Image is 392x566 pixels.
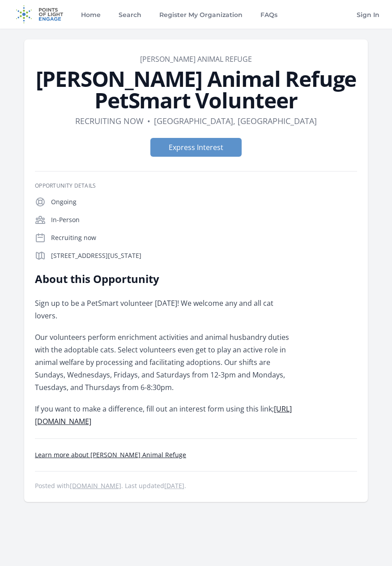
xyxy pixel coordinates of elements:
abbr: Fri, Oct 3, 2025 7:44 PM [164,481,184,490]
dd: [GEOGRAPHIC_DATA], [GEOGRAPHIC_DATA] [154,115,317,127]
p: [STREET_ADDRESS][US_STATE] [51,251,357,260]
p: Posted with . Last updated . [35,482,357,489]
a: Learn more about [PERSON_NAME] Animal Refuge [35,450,186,459]
div: • [147,115,150,127]
a: [DOMAIN_NAME] [70,481,121,490]
p: Our volunteers perform enrichment activities and animal husbandry duties with the adoptable cats.... [35,331,297,394]
h2: About this Opportunity [35,272,297,286]
p: In-Person [51,215,357,224]
h3: Opportunity Details [35,182,357,189]
p: Sign up to be a PetSmart volunteer [DATE]! We welcome any and all cat lovers. [35,297,297,322]
h1: [PERSON_NAME] Animal Refuge PetSmart Volunteer [35,68,357,111]
p: Recruiting now [51,233,357,242]
p: Ongoing [51,197,357,206]
p: If you want to make a difference, fill out an interest form using this link; [35,403,297,428]
dd: Recruiting now [75,115,144,127]
button: Express Interest [150,138,242,157]
a: [PERSON_NAME] Animal Refuge [140,54,252,64]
